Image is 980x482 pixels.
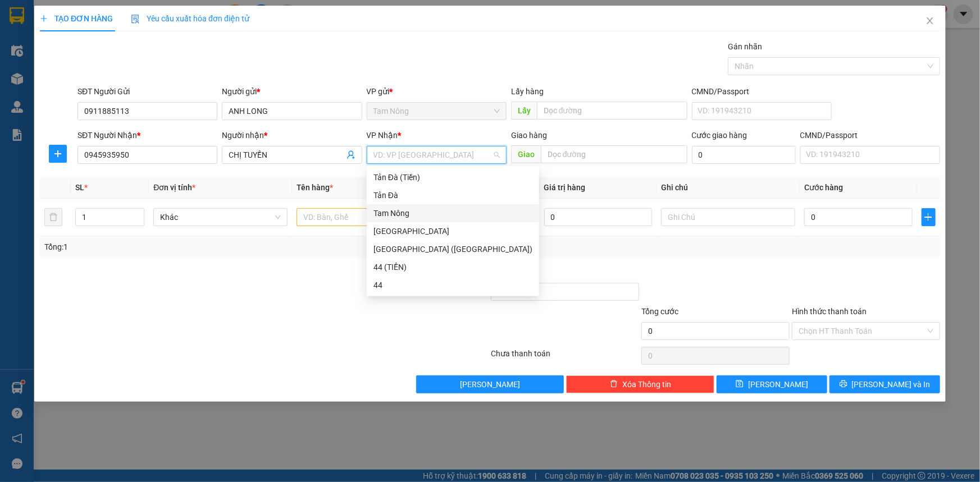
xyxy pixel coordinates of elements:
[416,375,564,393] button: [PERSON_NAME]
[373,225,532,237] div: [GEOGRAPHIC_DATA]
[511,131,547,140] span: Giao hàng
[926,16,935,25] span: close
[511,145,541,163] span: Giao
[914,6,946,37] button: Close
[661,208,795,226] input: Ghi Chú
[804,183,843,192] span: Cước hàng
[131,14,249,23] span: Yêu cầu xuất hóa đơn điện tử
[367,222,539,240] div: Tân Châu
[537,102,687,120] input: Dọc đường
[792,307,867,316] label: Hình thức thanh toán
[367,204,539,222] div: Tam Nông
[622,378,671,391] span: Xóa Thông tin
[131,15,140,24] img: icon
[541,145,687,163] input: Dọc đường
[373,243,532,255] div: [GEOGRAPHIC_DATA] ([GEOGRAPHIC_DATA])
[692,146,796,164] input: Cước giao hàng
[40,15,48,22] span: plus
[544,208,653,226] input: 0
[373,171,532,183] div: Tản Đà (Tiền)
[922,208,936,226] button: plus
[222,85,362,98] div: Người gửi
[153,183,195,192] span: Đơn vị tính
[367,186,539,204] div: Tản Đà
[717,375,827,393] button: save[PERSON_NAME]
[610,380,618,389] span: delete
[641,307,678,316] span: Tổng cước
[544,183,586,192] span: Giá trị hàng
[490,347,641,367] div: Chưa thanh toán
[460,378,520,391] span: [PERSON_NAME]
[78,129,217,141] div: SĐT Người Nhận
[367,258,539,276] div: 44 (TIỀN)
[373,207,532,219] div: Tam Nông
[40,14,113,23] span: TẠO ĐƠN HÀNG
[78,85,217,98] div: SĐT Người Gửi
[75,183,84,192] span: SL
[373,103,500,120] span: Tam Nông
[297,208,431,226] input: VD: Bàn, Ghế
[692,85,832,98] div: CMND/Passport
[367,240,539,258] div: Tân Châu (Tiền)
[829,375,940,393] button: printer[PERSON_NAME] và In
[347,150,355,159] span: user-add
[748,378,808,391] span: [PERSON_NAME]
[49,149,66,158] span: plus
[852,378,931,391] span: [PERSON_NAME] và In
[800,129,940,141] div: CMND/Passport
[373,279,532,291] div: 44
[728,42,762,51] label: Gán nhãn
[373,261,532,273] div: 44 (TIỀN)
[373,189,532,201] div: Tản Đà
[160,209,281,226] span: Khác
[511,102,537,120] span: Lấy
[840,380,847,389] span: printer
[367,168,539,186] div: Tản Đà (Tiền)
[367,85,507,98] div: VP gửi
[736,380,744,389] span: save
[222,129,362,141] div: Người nhận
[44,208,62,226] button: delete
[367,131,398,140] span: VP Nhận
[49,145,67,163] button: plus
[566,375,714,393] button: deleteXóa Thông tin
[692,131,747,140] label: Cước giao hàng
[297,183,333,192] span: Tên hàng
[511,87,544,96] span: Lấy hàng
[922,213,935,222] span: plus
[44,241,379,253] div: Tổng: 1
[367,276,539,294] div: 44
[657,177,800,199] th: Ghi chú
